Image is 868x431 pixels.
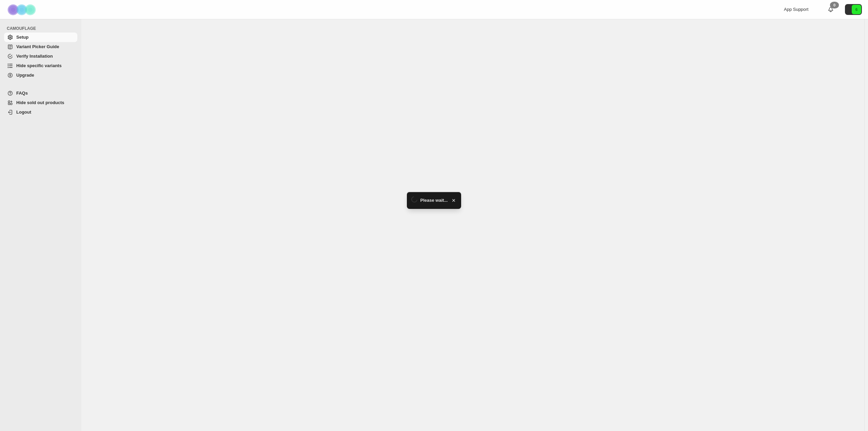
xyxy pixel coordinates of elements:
span: Avatar with initials 6 [852,5,861,14]
span: Upgrade [16,73,34,78]
a: Variant Picker Guide [4,42,77,52]
div: 0 [830,2,839,8]
span: Logout [16,110,31,115]
a: Hide specific variants [4,61,77,71]
a: Upgrade [4,71,77,80]
a: Verify Installation [4,52,77,61]
a: 0 [827,6,834,13]
span: Please wait... [420,197,448,204]
span: Verify Installation [16,54,53,59]
span: App Support [784,7,808,12]
a: Logout [4,107,77,117]
span: CAMOUFLAGE [7,26,78,31]
span: Variant Picker Guide [16,44,59,49]
span: Hide sold out products [16,100,64,105]
button: Avatar with initials 6 [845,4,862,15]
span: FAQs [16,91,28,96]
a: Setup [4,33,77,42]
a: FAQs [4,89,77,98]
span: Hide specific variants [16,63,62,68]
a: Hide sold out products [4,98,77,107]
img: Camouflage [5,0,39,19]
span: Setup [16,35,28,40]
text: 6 [855,7,857,12]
